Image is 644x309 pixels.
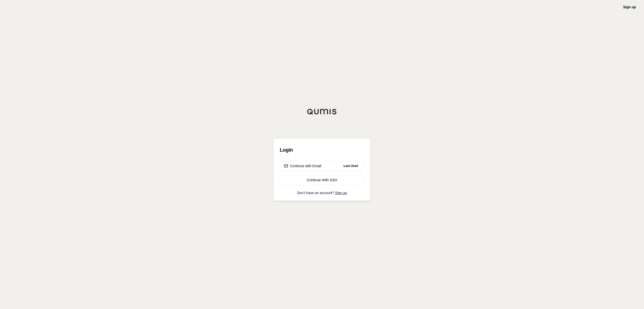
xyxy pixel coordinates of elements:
[284,163,321,168] div: Continue with Email
[335,191,347,195] a: Sign up
[280,191,364,195] p: Don't have an account?
[307,109,337,115] img: Qumis
[284,178,360,183] div: Continue With SSO
[623,5,636,9] a: Sign up
[280,161,364,171] button: Continue with EmailLast Used
[342,163,360,169] span: Last Used
[280,175,364,185] a: Continue With SSO
[280,145,364,155] h3: Login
